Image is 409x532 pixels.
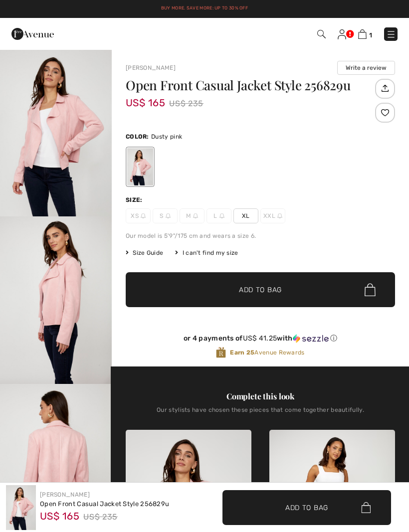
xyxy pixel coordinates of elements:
span: US$ 165 [126,87,165,109]
a: Buy More. Save More: Up to 30% Off [161,5,248,10]
span: 1 [369,31,372,39]
span: L [206,208,231,223]
img: Share [377,80,393,97]
img: Bag.svg [365,283,376,296]
span: US$ 235 [83,510,118,525]
span: S [153,208,178,223]
div: Complete this look [126,390,395,402]
img: Search [317,30,326,38]
img: Sezzle [293,334,329,343]
a: 1ère Avenue [11,28,54,38]
div: Dusty pink [127,148,153,185]
span: Add to Bag [239,285,282,295]
a: 1 [358,28,372,40]
span: Avenue Rewards [230,348,304,357]
strong: Earn 25 [230,349,254,356]
span: Color: [126,133,149,140]
span: XL [233,208,258,223]
img: 1ère Avenue [11,24,54,44]
div: I can't find my size [175,248,238,257]
a: [PERSON_NAME] [126,64,176,71]
img: ring-m.svg [219,213,224,218]
img: ring-m.svg [141,213,146,218]
span: Add to Bag [285,502,328,513]
button: Add to Bag [222,490,391,525]
img: ring-m.svg [166,213,171,218]
button: Write a review [337,61,395,75]
img: ring-m.svg [277,213,282,218]
a: [PERSON_NAME] [40,491,90,498]
div: Our stylists have chosen these pieces that come together beautifully. [126,406,395,421]
span: Size Guide [126,248,163,257]
button: Add to Bag [126,272,395,307]
div: Our model is 5'9"/175 cm and wears a size 6. [126,231,395,240]
span: Dusty pink [151,133,182,140]
span: US$ 41.25 [243,334,277,343]
span: XS [126,208,151,223]
img: Shopping Bag [358,29,367,39]
img: My Info [338,29,346,39]
img: Menu [386,29,396,39]
div: or 4 payments of with [126,334,395,343]
h1: Open Front Casual Jacket Style 256829u [126,79,373,92]
img: Open Front Casual Jacket Style 256829U [6,485,36,530]
div: Open Front Casual Jacket Style 256829u [40,499,169,509]
img: Avenue Rewards [216,347,226,358]
img: ring-m.svg [193,213,198,218]
span: US$ 235 [169,96,204,111]
span: M [180,208,204,223]
span: XXL [260,208,285,223]
div: Size: [126,195,145,204]
div: or 4 payments ofUS$ 41.25withSezzle Click to learn more about Sezzle [126,334,395,347]
span: US$ 165 [40,507,79,522]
